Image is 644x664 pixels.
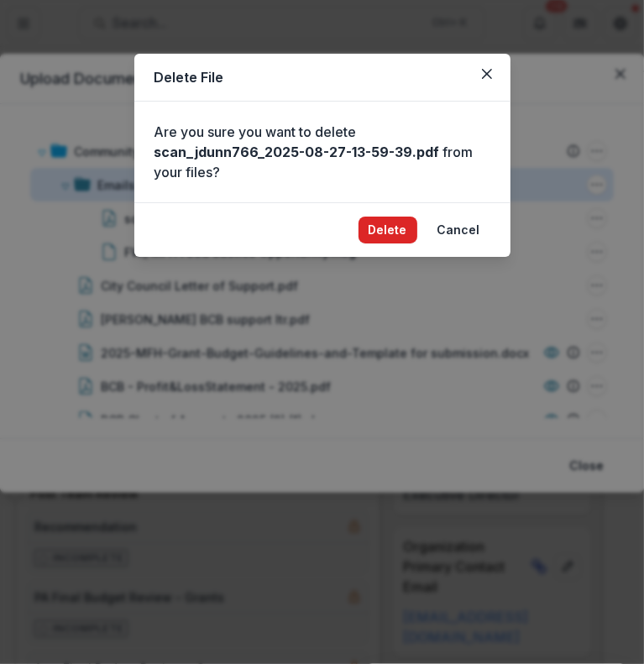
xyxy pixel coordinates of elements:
p: Are you sure you want to delete from your files? [154,122,490,182]
button: Delete [359,217,417,243]
strong: scan_jdunn766_2025-08-27-13-59-39.pdf [154,144,440,160]
button: Close [474,60,500,87]
button: Cancel [427,217,490,243]
header: Delete File [134,54,510,102]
